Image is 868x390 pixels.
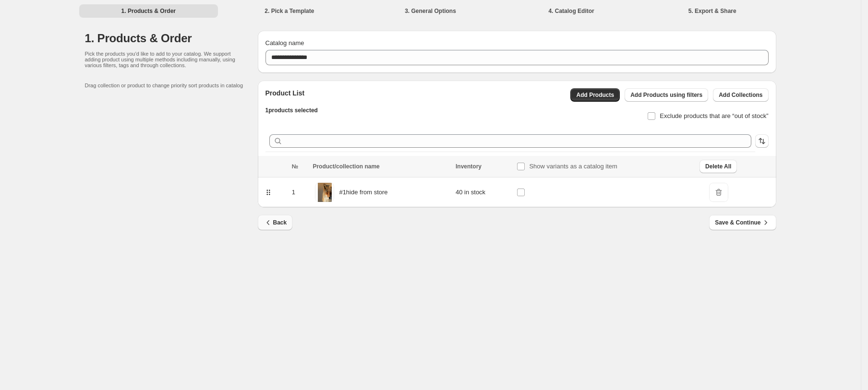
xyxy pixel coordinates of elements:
p: Pick the products you'd like to add to your catalog. We support adding product using multiple met... [85,51,239,68]
span: Back [264,218,287,227]
span: Add Collections [719,91,762,99]
h1: 1. Products & Order [85,31,258,46]
button: Add Collections [713,88,768,102]
span: Save & Continue [715,218,770,227]
span: Delete All [705,163,731,170]
span: 1 products selected [265,107,318,114]
span: Show variants as a catalog item [529,163,617,170]
span: Catalog name [265,39,304,47]
td: 40 in stock [453,177,514,208]
button: Back [258,215,293,230]
h2: Product List [265,88,318,98]
p: #1hide from store [339,188,387,197]
button: Add Products [570,88,620,102]
span: Add Products [576,91,614,99]
span: Product/collection name [313,163,379,170]
span: Add Products using filters [630,91,702,99]
span: 1 [292,189,295,196]
span: № [292,163,298,170]
button: Save & Continue [709,215,776,230]
button: Add Products using filters [625,88,708,102]
div: Inventory [456,163,511,170]
p: Drag collection or product to change priority sort products in catalog [85,83,258,88]
button: Delete All [699,160,737,173]
span: Exclude products that are “out of stock” [660,112,768,119]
